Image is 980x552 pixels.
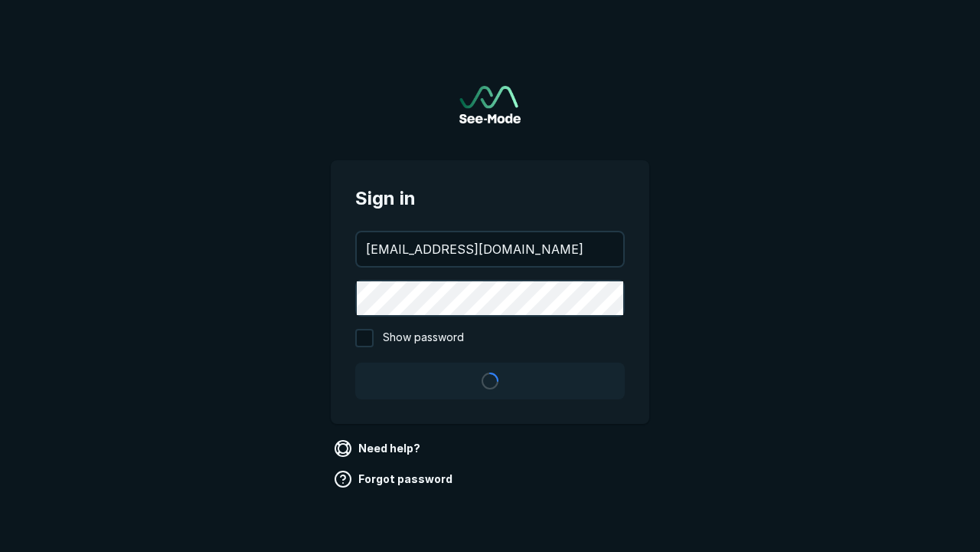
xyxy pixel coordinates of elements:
input: your@email.com [357,232,623,266]
img: See-Mode Logo [459,86,521,123]
span: Sign in [355,185,625,212]
a: Need help? [331,436,426,461]
span: Show password [383,329,464,347]
a: Forgot password [331,467,459,491]
a: Go to sign in [459,86,521,123]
